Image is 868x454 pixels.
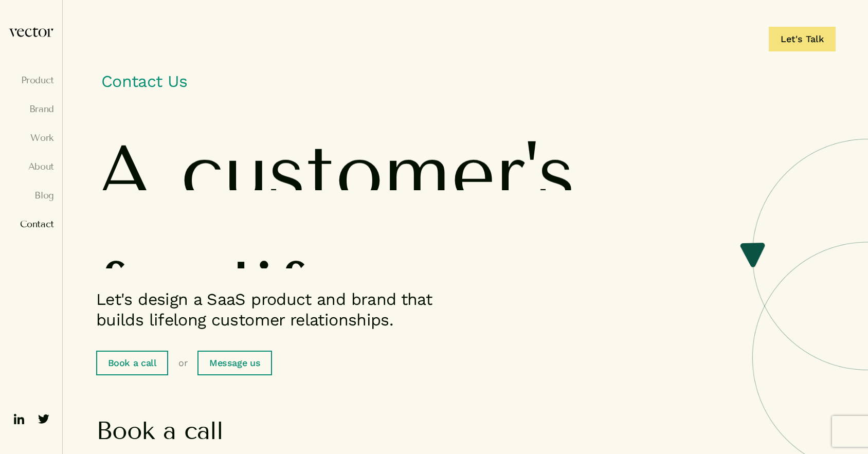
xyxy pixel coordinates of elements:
a: Let's Talk [769,27,836,51]
a: About [8,161,54,172]
h1: Contact Us [96,66,835,102]
a: Product [8,75,54,85]
img: ico-twitter-fill [35,411,52,427]
span: or [178,357,187,369]
span: customer's [180,135,575,213]
p: Let's design a SaaS product and brand that builds lifelong customer relationships. [96,289,446,330]
span: for [96,251,203,329]
span: A [96,135,153,213]
span: life [230,251,349,329]
img: ico-linkedin [11,411,27,427]
a: Book a call [96,351,168,375]
a: Work [8,133,54,143]
a: Message us [197,351,272,375]
h2: Book a call [96,416,713,445]
a: Brand [8,104,54,114]
a: Blog [8,190,54,201]
a: Contact [8,219,54,229]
